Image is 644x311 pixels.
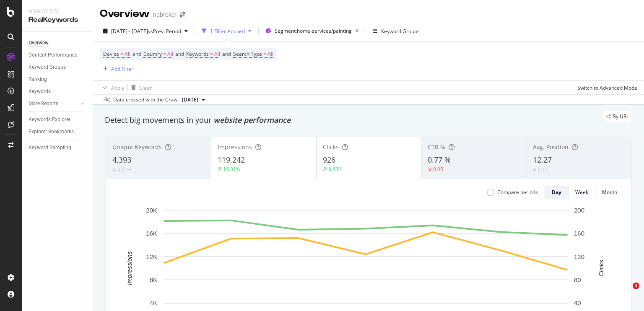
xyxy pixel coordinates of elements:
div: 0.17 [538,166,548,173]
div: Analytics [29,7,86,15]
div: Add Filter [111,65,133,73]
span: 12.27 [533,155,552,165]
span: = [120,50,123,57]
span: 2025 Jul. 7th [182,96,198,104]
div: Content Performance [29,51,77,60]
div: Clear [139,84,152,91]
div: Switch to Advanced Mode [577,84,637,91]
span: = [263,50,266,57]
div: Ranking [29,75,47,84]
button: Clear [128,81,152,94]
span: All [267,48,273,60]
div: Explorer Bookmarks [29,127,74,136]
span: All [167,48,173,60]
text: 120 [574,253,584,260]
div: 8.43% [328,166,343,173]
span: and [132,50,141,57]
span: 4,393 [112,155,131,165]
div: nobroker [153,10,177,19]
span: = [163,50,166,57]
span: Impressions [218,143,252,151]
div: arrow-right-arrow-left [180,12,185,18]
span: Unique Keywords [112,143,162,151]
span: 0.77 % [428,155,451,165]
a: Explorer Bookmarks [29,127,87,136]
div: 4.29% [117,166,132,173]
div: Compare periods [497,189,538,196]
span: Segment: home-services/painting [275,27,352,34]
text: 160 [574,230,584,237]
div: Keyword Groups [381,28,420,35]
iframe: Intercom live chat [615,282,636,303]
span: vs Prev. Period [148,28,181,35]
div: Keywords [29,87,51,96]
text: Impressions [126,251,133,285]
text: 12K [146,253,157,260]
span: 119,242 [218,155,245,165]
span: Device [103,50,119,57]
span: All [125,48,130,60]
div: 0.05 [433,166,443,173]
span: and [222,50,231,57]
span: By URL [613,114,629,119]
span: All [214,48,220,60]
img: Equal [533,168,536,171]
div: Overview [100,7,150,21]
text: 16K [146,230,157,237]
div: Month [602,189,617,196]
text: 4K [150,299,157,306]
div: More Reports [29,99,58,108]
div: Apply [111,84,124,91]
text: 80 [574,276,581,283]
button: Keyword Groups [369,24,423,38]
div: 1 Filter Applied [210,28,245,35]
div: Day [552,189,561,196]
span: 1 [633,282,639,289]
a: Keyword Sampling [29,143,87,152]
div: 16.31% [223,166,240,173]
div: Data crossed with the Crawl [113,96,179,104]
div: Keyword Sampling [29,143,71,152]
button: Add Filter [100,64,133,74]
a: More Reports [29,99,78,108]
button: Segment:home-services/painting [262,24,362,38]
div: Week [575,189,588,196]
a: Keywords Explorer [29,115,87,124]
img: Equal [112,168,116,171]
div: Keyword Groups [29,63,66,72]
span: and [175,50,184,57]
text: 8K [150,276,157,283]
button: Month [595,186,624,199]
div: Keywords Explorer [29,115,70,124]
span: Search Type [233,50,262,57]
button: 1 Filter Applied [198,24,255,38]
span: [DATE] - [DATE] [111,28,148,35]
div: legacy label [603,111,632,122]
div: RealKeywords [29,15,86,25]
span: Clicks [323,143,339,151]
span: 926 [323,155,335,165]
span: Keywords [186,50,209,57]
a: Content Performance [29,51,87,60]
button: Switch to Advanced Mode [574,81,637,94]
text: 40 [574,299,581,306]
button: Apply [100,81,124,94]
button: Week [569,186,595,199]
a: Ranking [29,75,87,84]
span: = [210,50,213,57]
text: Clicks [597,259,605,276]
text: 200 [574,207,584,214]
button: Day [545,186,569,199]
div: Overview [29,39,49,47]
span: CTR % [428,143,445,151]
a: Keywords [29,87,87,96]
a: Overview [29,39,87,47]
a: Keyword Groups [29,63,87,72]
span: Avg. Position [533,143,569,151]
button: [DATE] - [DATE]vsPrev. Period [100,24,191,38]
text: 20K [146,207,157,214]
button: [DATE] [179,95,208,105]
span: Country [143,50,162,57]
